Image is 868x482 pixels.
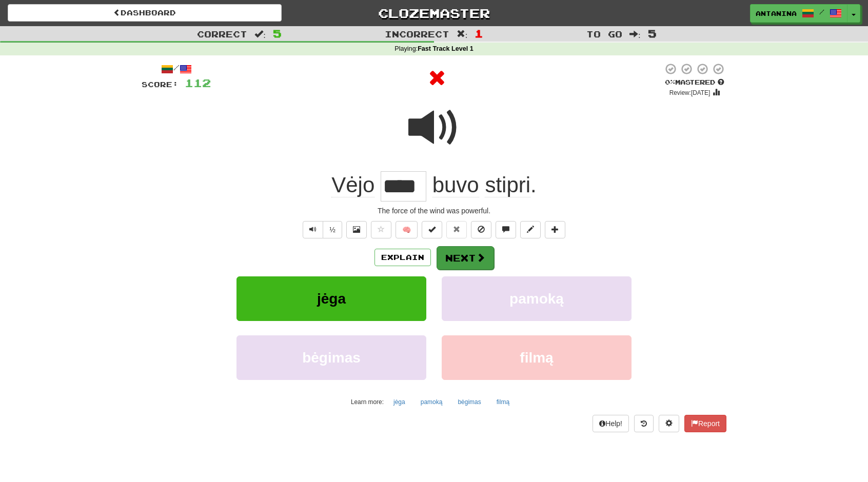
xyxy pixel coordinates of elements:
[317,291,346,307] span: jėga
[422,221,442,238] button: Set this sentence to 100% Mastered (alt+m)
[471,221,491,238] button: Ignore sentence (alt+i)
[303,221,323,238] button: Play sentence audio (ctl+space)
[396,221,418,238] button: 🧠
[374,249,431,266] button: Explain
[142,63,211,75] div: /
[629,30,641,38] span: :
[634,415,654,432] button: Round history (alt+y)
[426,173,537,197] span: .
[520,221,541,238] button: Edit sentence (alt+d)
[491,394,515,410] button: filmą
[545,221,565,238] button: Add to collection (alt+a)
[432,173,479,197] span: buvo
[452,394,486,410] button: bėgimas
[750,4,847,23] a: Antanina /
[302,350,361,366] span: bėgimas
[197,29,247,39] span: Correct
[648,27,657,39] span: 5
[371,221,391,238] button: Favorite sentence (alt+f)
[418,45,474,52] strong: Fast Track Level 1
[586,29,622,39] span: To go
[442,276,632,321] button: pamoką
[442,335,632,380] button: filmą
[142,80,179,89] span: Score:
[819,8,824,15] span: /
[756,9,797,18] span: Antanina
[669,89,711,96] small: Review: [DATE]
[323,221,342,238] button: ½
[496,221,516,238] button: Discuss sentence (alt+u)
[254,30,266,38] span: :
[509,291,564,307] span: pamoką
[301,221,342,238] div: Text-to-speech controls
[485,173,530,197] span: stipri
[331,173,374,197] span: Vėjo
[142,206,726,216] div: The force of the wind was powerful.
[665,78,675,86] span: 0 %
[297,4,571,22] a: Clozemaster
[236,335,426,380] button: bėgimas
[593,415,629,432] button: Help!
[351,398,384,406] small: Learn more:
[475,27,483,39] span: 1
[8,4,282,22] a: Dashboard
[346,221,367,238] button: Show image (alt+x)
[415,394,448,410] button: pamoką
[446,221,467,238] button: Reset to 0% Mastered (alt+r)
[273,27,282,39] span: 5
[684,415,726,432] button: Report
[385,29,449,39] span: Incorrect
[236,276,426,321] button: jėga
[388,394,411,410] button: jėga
[457,30,468,38] span: :
[185,76,211,89] span: 112
[520,350,553,366] span: filmą
[663,78,726,87] div: Mastered
[437,246,494,270] button: Next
